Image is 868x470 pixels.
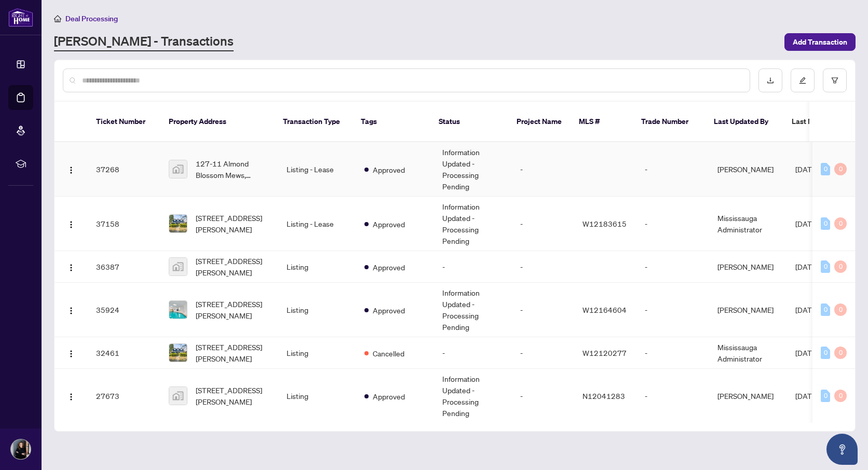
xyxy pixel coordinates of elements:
[826,434,858,465] button: Open asap
[582,348,627,357] span: W12120277
[508,102,571,142] th: Project Name
[512,251,574,283] td: -
[834,217,847,230] div: 0
[831,77,838,84] span: filter
[512,369,574,423] td: -
[278,197,356,251] td: Listing - Lease
[196,341,270,364] span: [STREET_ADDRESS][PERSON_NAME]
[67,393,75,401] img: Logo
[434,337,512,369] td: -
[821,260,830,273] div: 0
[54,33,234,51] a: [PERSON_NAME] - Transactions
[63,301,79,318] button: Logo
[88,197,160,251] td: 37158
[709,337,787,369] td: Mississauga Administrator
[11,439,31,459] img: Profile Icon
[88,142,160,197] td: 37268
[352,102,430,142] th: Tags
[88,251,160,283] td: 36387
[278,369,356,423] td: Listing
[88,369,160,423] td: 27673
[67,307,75,315] img: Logo
[434,283,512,337] td: Information Updated - Processing Pending
[169,258,187,275] img: thumbnail-img
[67,166,75,174] img: Logo
[795,164,818,174] span: [DATE]
[434,251,512,283] td: -
[275,102,352,142] th: Transaction Type
[834,347,847,359] div: 0
[709,251,787,283] td: [PERSON_NAME]
[373,305,405,316] span: Approved
[434,142,512,197] td: Information Updated - Processing Pending
[54,15,61,22] span: home
[278,142,356,197] td: Listing - Lease
[582,391,625,400] span: N12041283
[169,215,187,232] img: thumbnail-img
[821,217,830,230] div: 0
[63,161,79,177] button: Logo
[373,164,405,175] span: Approved
[63,215,79,232] button: Logo
[571,102,633,142] th: MLS #
[169,160,187,178] img: thumbnail-img
[792,116,855,127] span: Last Modified Date
[88,283,160,337] td: 35924
[636,337,709,369] td: -
[821,163,830,175] div: 0
[512,283,574,337] td: -
[791,68,815,92] button: edit
[636,369,709,423] td: -
[834,390,847,402] div: 0
[196,255,270,278] span: [STREET_ADDRESS][PERSON_NAME]
[706,102,783,142] th: Last Updated By
[834,303,847,316] div: 0
[821,347,830,359] div: 0
[582,219,627,228] span: W12183615
[512,142,574,197] td: -
[784,33,856,51] button: Add Transaction
[709,142,787,197] td: [PERSON_NAME]
[67,350,75,358] img: Logo
[795,348,818,357] span: [DATE]
[795,391,818,400] span: [DATE]
[823,68,847,92] button: filter
[373,391,405,402] span: Approved
[430,102,508,142] th: Status
[278,337,356,369] td: Listing
[196,158,270,181] span: 127-11 Almond Blossom Mews, [GEOGRAPHIC_DATA], [GEOGRAPHIC_DATA], [GEOGRAPHIC_DATA]
[278,251,356,283] td: Listing
[758,68,782,92] button: download
[169,344,187,362] img: thumbnail-img
[582,305,627,314] span: W12164604
[636,197,709,251] td: -
[636,251,709,283] td: -
[795,219,818,228] span: [DATE]
[793,34,847,50] span: Add Transaction
[278,283,356,337] td: Listing
[160,102,275,142] th: Property Address
[709,197,787,251] td: Mississauga Administrator
[196,212,270,235] span: [STREET_ADDRESS][PERSON_NAME]
[434,369,512,423] td: Information Updated - Processing Pending
[88,337,160,369] td: 32461
[633,102,706,142] th: Trade Number
[636,283,709,337] td: -
[795,305,818,314] span: [DATE]
[88,102,160,142] th: Ticket Number
[63,388,79,404] button: Logo
[512,337,574,369] td: -
[67,264,75,272] img: Logo
[799,77,806,84] span: edit
[169,387,187,405] img: thumbnail-img
[512,197,574,251] td: -
[434,197,512,251] td: Information Updated - Processing Pending
[196,298,270,321] span: [STREET_ADDRESS][PERSON_NAME]
[8,8,33,27] img: logo
[709,283,787,337] td: [PERSON_NAME]
[373,218,405,230] span: Approved
[373,261,405,273] span: Approved
[834,260,847,273] div: 0
[63,344,79,361] button: Logo
[767,77,774,84] span: download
